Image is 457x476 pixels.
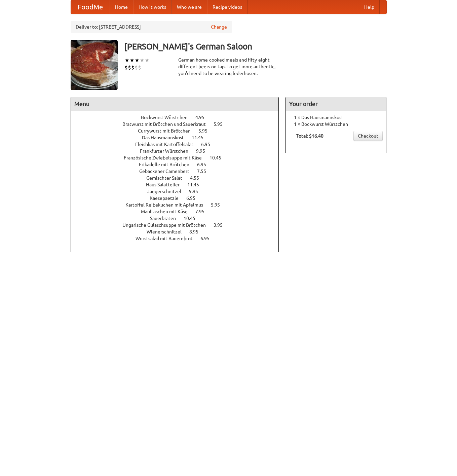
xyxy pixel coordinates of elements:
span: 6.95 [201,142,217,147]
span: 7.55 [197,169,213,174]
li: $ [135,64,138,71]
span: 7.95 [195,209,211,214]
span: 5.95 [214,121,229,127]
span: Fleishkas mit Kartoffelsalat [135,142,200,147]
a: Kartoffel Reibekuchen mit Apfelmus 5.95 [125,202,232,208]
span: 10.45 [184,216,202,221]
span: Haus Salatteller [146,182,186,187]
a: Haus Salatteller 11.45 [146,182,212,187]
span: 6.95 [186,195,202,201]
a: FoodMe [71,0,110,14]
span: Kartoffel Reibekuchen mit Apfelmus [125,202,210,208]
a: Wienerschnitzel 8.95 [147,229,211,234]
li: 1 × Bockwurst Würstchen [289,121,383,127]
div: German home-cooked meals and fifty-eight different beers on tap. To get more authentic, you'd nee... [178,57,279,77]
a: Ungarische Gulaschsuppe mit Brötchen 3.95 [122,222,235,228]
h3: [PERSON_NAME]'s German Saloon [124,40,387,53]
a: Wurstsalad mit Bauernbrot 6.95 [136,236,222,241]
span: Maultaschen mit Käse [141,209,194,214]
a: Frankfurter Würstchen 9.95 [140,148,218,154]
a: Checkout [353,131,383,141]
h4: Menu [71,97,279,111]
a: Maultaschen mit Käse 7.95 [141,209,217,214]
img: angular.jpg [71,40,118,90]
span: Ungarische Gulaschsuppe mit Brötchen [122,222,213,228]
a: Change [211,24,227,30]
span: Frikadelle mit Brötchen [139,162,196,167]
div: Deliver to: [STREET_ADDRESS] [71,21,232,33]
li: ★ [124,57,129,64]
a: Sauerbraten 10.45 [150,216,208,221]
span: Currywurst mit Brötchen [138,128,197,134]
span: Wurstsalad mit Bauernbrot [136,236,199,241]
span: 9.95 [196,148,212,154]
span: 5.95 [198,128,214,134]
li: $ [131,64,135,71]
a: Gebackener Camenbert 7.55 [139,169,219,174]
a: Frikadelle mit Brötchen 6.95 [139,162,219,167]
span: Bratwurst mit Brötchen und Sauerkraut [122,121,213,127]
span: Bockwurst Würstchen [141,115,194,120]
span: Das Hausmannskost [142,135,191,140]
span: 6.95 [200,236,216,241]
li: ★ [140,57,145,64]
a: Fleishkas mit Kartoffelsalat 6.95 [135,142,223,147]
span: 10.45 [210,155,228,160]
a: Das Hausmannskost 11.45 [142,135,216,140]
span: Jaegerschnitzel [147,189,188,194]
span: 6.95 [197,162,213,167]
b: Total: $16.40 [296,133,323,139]
a: Französische Zwiebelsuppe mit Käse 10.45 [124,155,234,160]
span: 11.45 [187,182,206,187]
li: 1 × Das Hausmannskost [289,114,383,121]
a: Home [110,0,133,14]
a: Bockwurst Würstchen 4.95 [141,115,217,120]
a: Jaegerschnitzel 9.95 [147,189,211,194]
span: 5.95 [211,202,227,208]
span: 9.95 [189,189,205,194]
span: Wienerschnitzel [147,229,188,234]
a: Who we are [172,0,207,14]
span: Sauerbraten [150,216,183,221]
a: Bratwurst mit Brötchen und Sauerkraut 5.95 [122,121,235,127]
a: Recipe videos [207,0,247,14]
li: ★ [145,57,150,64]
span: Französische Zwiebelsuppe mit Käse [124,155,208,160]
li: $ [124,64,128,71]
span: 11.45 [192,135,210,140]
a: Gemischter Salat 4.55 [146,175,212,181]
span: Frankfurter Würstchen [140,148,195,154]
a: Currywurst mit Brötchen 5.95 [138,128,220,134]
a: Help [359,0,380,14]
li: $ [128,64,131,71]
li: ★ [129,57,135,64]
h4: Your order [286,97,386,111]
span: Gemischter Salat [146,175,189,181]
li: ★ [135,57,140,64]
span: 3.95 [214,222,229,228]
a: Kaesepaetzle 6.95 [150,195,208,201]
a: How it works [133,0,172,14]
li: $ [138,64,141,71]
span: 8.95 [189,229,205,234]
span: Gebackener Camenbert [139,169,196,174]
span: 4.55 [190,175,206,181]
span: 4.95 [195,115,211,120]
span: Kaesepaetzle [150,195,185,201]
